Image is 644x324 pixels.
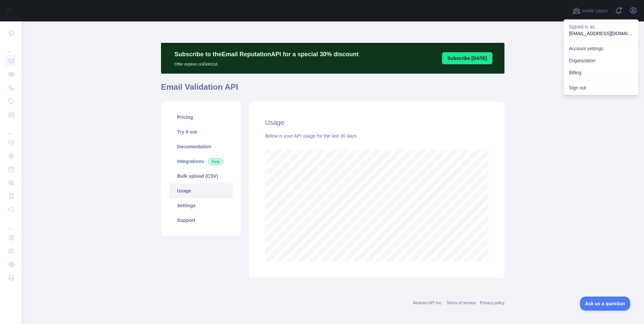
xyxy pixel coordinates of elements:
[169,213,233,228] a: Support
[563,55,639,67] a: Organization
[580,297,631,311] iframe: Toggle Customer Support
[5,217,16,230] div: ...
[161,82,504,98] h1: Email Validation API
[169,154,233,169] a: Integrations New
[208,158,223,165] span: New
[265,133,488,139] div: Below is your API usage for the last 30 days
[442,52,492,64] button: Subscribe [DATE]
[169,183,233,198] a: Usage
[265,118,488,127] h2: Usage
[5,40,16,54] div: ...
[571,5,609,16] button: Invite users
[169,110,233,125] a: Pricing
[582,7,608,15] span: Invite users
[563,82,639,94] button: Sign out
[569,23,633,30] p: Signed in as
[169,169,233,183] a: Bulk upload (CSV)
[413,301,443,305] a: Abstract API Inc.
[169,139,233,154] a: Documentation
[480,301,504,305] a: Privacy policy
[169,198,233,213] a: Settings
[169,125,233,139] a: Try it out
[569,30,633,37] p: [EMAIL_ADDRESS][DOMAIN_NAME]
[174,50,359,59] p: Subscribe to the Email Reputation API for a special 30 % discount
[563,43,639,55] a: Account settings
[5,122,16,135] div: ...
[446,301,476,305] a: Terms of service
[174,59,359,67] p: Offer expires on Ekim 1st.
[563,67,639,79] button: Billing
